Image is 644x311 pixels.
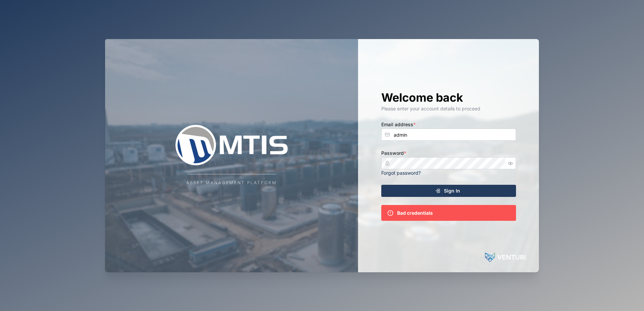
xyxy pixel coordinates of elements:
[381,149,406,157] label: Password
[381,105,516,112] div: Please enter your account details to proceed
[444,185,460,197] span: Sign In
[186,180,277,186] div: Asset Management Platform
[381,90,516,105] h1: Welcome back
[397,209,433,217] div: Bad credentials
[381,121,416,128] label: Email address
[381,129,516,141] input: Enter your email
[485,251,525,264] img: Powered by: Venturi
[164,125,299,165] img: Company Logo
[381,185,516,197] button: Sign In
[381,170,421,176] a: Forgot password?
